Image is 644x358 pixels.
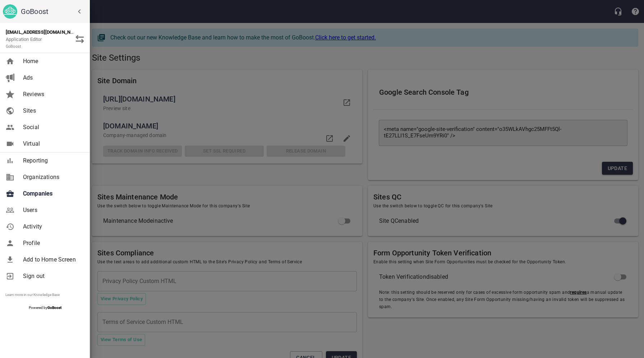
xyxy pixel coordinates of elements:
[3,4,17,19] img: go_boost_head.png
[71,30,88,48] button: Switch Role
[6,44,21,49] small: GoBoost
[21,6,87,17] h6: GoBoost
[23,140,81,148] span: Virtual
[6,37,42,49] span: Application Editor
[5,293,60,297] a: Learn more in our Knowledge Base
[23,222,81,231] span: Activity
[23,206,81,215] span: Users
[23,156,81,165] span: Reporting
[23,74,81,82] span: Ads
[23,107,81,115] span: Sites
[6,29,82,35] strong: [EMAIL_ADDRESS][DOMAIN_NAME]
[23,239,81,248] span: Profile
[23,123,81,132] span: Social
[23,189,81,198] span: Companies
[23,90,81,99] span: Reviews
[23,57,81,66] span: Home
[23,255,81,264] span: Add to Home Screen
[23,173,81,182] span: Organizations
[23,272,81,281] span: Sign out
[29,306,61,310] span: Powered by
[47,306,61,310] strong: GoBoost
